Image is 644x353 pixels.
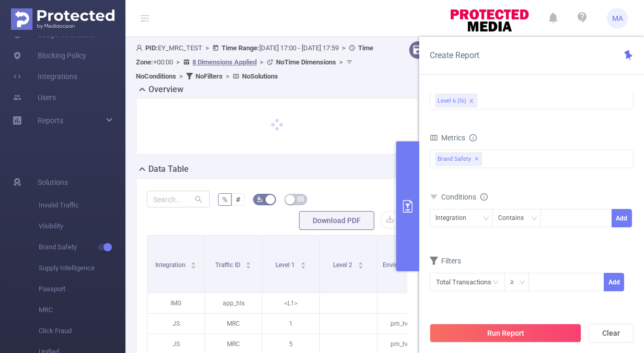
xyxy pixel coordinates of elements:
[222,44,259,52] b: Time Range:
[147,191,210,207] input: Search...
[333,261,354,269] span: Level 2
[242,72,278,80] b: No Solutions
[276,58,336,66] b: No Time Dimensions
[39,237,125,258] span: Brand Safety
[145,44,158,52] b: PID:
[275,261,296,269] span: Level 1
[195,72,223,80] b: No Filters
[202,44,212,52] span: >
[336,58,346,66] span: >
[191,264,197,268] i: icon: caret-down
[13,66,77,87] a: Integrations
[430,324,581,343] button: Run Report
[531,215,537,223] i: icon: down
[498,209,531,227] div: Contains
[13,87,56,108] a: Users
[300,260,306,263] i: icon: caret-up
[339,44,349,52] span: >
[192,58,257,66] u: 8 Dimensions Applied
[430,50,479,60] span: Create Report
[469,98,474,105] i: icon: close
[358,264,363,268] i: icon: caret-down
[39,258,125,279] span: Supply Intelligence
[297,196,304,202] i: icon: table
[136,44,373,80] span: EY_MRC_TEST [DATE] 17:00 - [DATE] 17:59 +00:00
[39,321,125,341] span: Click Fraud
[136,72,176,80] b: No Conditions
[223,72,233,80] span: >
[604,273,624,291] button: Add
[299,211,374,230] button: Download PDF
[430,134,465,142] span: Metrics
[257,58,267,66] span: >
[148,83,183,96] h2: Overview
[147,314,204,334] p: JS
[358,260,363,263] i: icon: caret-up
[38,116,63,125] span: Reports
[377,314,434,334] p: pm_hosted
[257,196,263,202] i: icon: bg-colors
[300,264,306,268] i: icon: caret-down
[510,273,521,291] div: ≥
[435,152,482,166] span: Brand Safety
[38,110,63,131] a: Reports
[39,216,125,237] span: Visibility
[191,260,197,263] i: icon: caret-up
[148,163,189,175] h2: Data Table
[236,195,240,204] span: #
[441,193,488,201] span: Conditions
[262,293,319,313] p: <L1>
[176,72,186,80] span: >
[300,260,306,267] div: Sort
[483,215,489,223] i: icon: down
[246,260,251,263] i: icon: caret-up
[38,172,68,193] span: Solutions
[190,260,197,267] div: Sort
[11,8,114,30] img: Protected Media
[205,314,262,334] p: MRC
[205,293,262,313] p: app_hls
[136,45,145,51] i: icon: user
[215,261,242,269] span: Traffic ID
[173,58,183,66] span: >
[480,193,488,201] i: icon: info-circle
[469,134,477,141] i: icon: info-circle
[589,324,634,343] button: Clear
[262,314,319,334] p: 1
[383,261,420,269] span: Environment
[438,94,466,108] div: Level 6 (l6)
[246,264,251,268] i: icon: caret-down
[155,261,187,269] span: Integration
[245,260,251,267] div: Sort
[39,300,125,321] span: MRC
[475,153,479,166] span: ✕
[435,209,474,227] div: Integration
[358,260,364,267] div: Sort
[39,195,125,216] span: Invalid Traffic
[612,8,623,29] span: MA
[435,94,477,107] li: Level 6 (l6)
[519,279,525,286] i: icon: down
[39,279,125,300] span: Passport
[13,45,86,66] a: Blocking Policy
[430,257,461,265] span: Filters
[222,195,227,204] span: %
[147,293,204,313] p: IMG
[612,209,632,227] button: Add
